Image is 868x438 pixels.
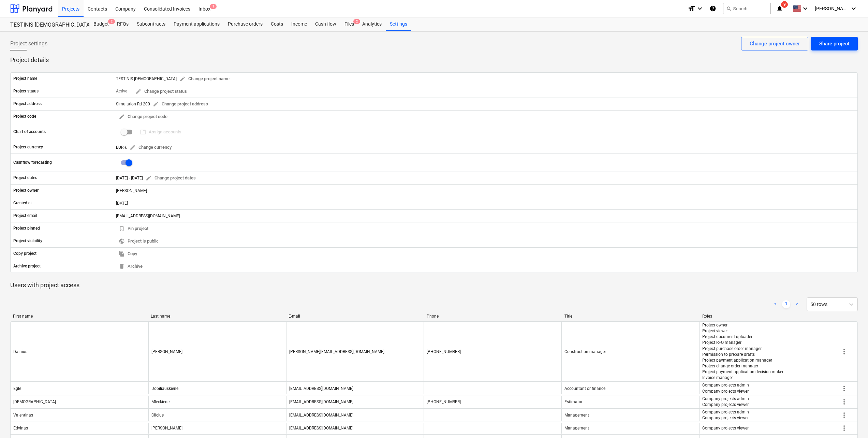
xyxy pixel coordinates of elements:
span: Copy [119,250,137,258]
span: file_copy [119,251,125,257]
div: [PERSON_NAME] [151,426,182,430]
p: Project RFQ manager [702,340,783,346]
span: 1 [210,4,217,9]
p: Project payment application manager [702,357,783,363]
div: [DATE] [113,198,857,209]
p: Invoice manager [702,375,783,381]
button: Copy [116,249,140,259]
span: Management [564,426,589,430]
p: Project email [13,213,37,219]
span: edit [179,76,186,82]
a: Page 1 is your current page [782,300,790,308]
div: Cilcius [151,413,164,418]
p: Project change order manager [702,363,783,369]
button: Change project name [177,74,232,84]
span: edit [119,114,125,120]
div: Title [564,314,697,319]
p: Company projects viewer [702,402,749,408]
p: Project code [13,114,36,119]
span: Change project status [135,88,187,96]
div: Roles [702,314,835,319]
span: [PERSON_NAME] [815,6,849,11]
div: Phone [427,314,559,319]
p: Company projects admin [702,396,749,402]
div: Files [340,17,358,31]
span: Change currency [130,144,172,151]
span: Project is public [119,237,159,245]
div: Cash flow [311,17,340,31]
span: Estimator [564,399,583,404]
p: Project name [13,76,37,82]
span: search [726,6,732,11]
span: Change project address [153,100,208,108]
a: Purchase orders [224,17,267,31]
button: Change project owner [741,37,808,50]
div: Last name [151,314,283,319]
p: Project details [10,56,858,64]
p: Users with project access [10,281,858,289]
span: Archive [119,263,143,271]
button: Change project status [133,86,190,97]
div: TESTINIS [DEMOGRAPHIC_DATA] [10,21,81,29]
span: Change project dates [146,174,196,182]
button: Change project address [150,99,211,109]
p: Company projects admin [702,382,749,388]
div: TESTINIS [DEMOGRAPHIC_DATA] [116,74,232,84]
div: Dainius [13,349,27,354]
p: Project status [13,88,39,94]
span: delete [119,263,125,269]
div: [EMAIL_ADDRESS][DOMAIN_NAME] [289,399,353,404]
span: public [119,238,125,244]
span: Management [564,413,589,418]
span: edit [153,101,159,107]
a: Costs [267,17,287,31]
span: edit [135,88,142,94]
a: Subcontracts [133,17,170,31]
iframe: Chat Widget [834,405,868,438]
a: Settings [386,17,411,31]
span: more_vert [840,384,848,393]
p: Project owner [13,188,39,193]
a: Previous page [771,300,779,308]
div: [DATE] - [DATE] [116,176,143,180]
div: E-mail [289,314,421,319]
span: 2 [108,19,115,24]
i: notifications [776,4,783,13]
span: bookmark_border [119,225,125,232]
a: Payment applications [170,17,224,31]
div: [EMAIL_ADDRESS][DOMAIN_NAME] [113,210,857,221]
span: Accountant or finance [564,386,605,391]
button: Archive [116,261,145,272]
a: Analytics [358,17,386,31]
span: more_vert [840,398,848,406]
div: Egle [13,386,21,391]
a: Budget2 [89,17,113,31]
p: Company projects admin [702,409,749,415]
div: Mleckiene [151,399,170,404]
p: Project viewer [702,328,783,334]
i: keyboard_arrow_down [696,4,704,13]
p: Copy project [13,251,36,257]
button: Project is public [116,236,161,247]
span: Change project code [119,113,167,121]
div: Change project owner [750,39,800,48]
div: [PERSON_NAME][EMAIL_ADDRESS][DOMAIN_NAME] [289,349,384,354]
span: more_vert [840,348,848,356]
span: edit [146,175,152,181]
p: Project payment application decision maker [702,369,783,375]
p: Project dates [13,175,37,181]
span: EUR € [116,145,127,149]
div: First name [13,314,145,319]
i: Knowledge base [709,4,716,13]
p: Company projects viewer [702,425,749,431]
button: Change currency [127,142,174,153]
div: [PERSON_NAME] [113,185,857,196]
div: RFQs [113,17,133,31]
span: 2 [353,19,360,24]
a: Income [287,17,311,31]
